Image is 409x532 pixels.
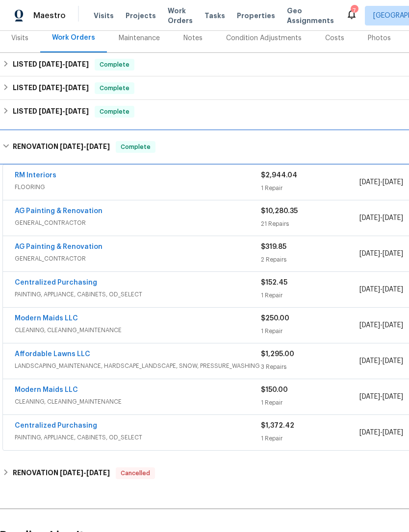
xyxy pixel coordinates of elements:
[96,107,133,117] span: Complete
[65,61,89,68] span: [DATE]
[287,6,334,25] span: Geo Assignments
[359,322,380,329] span: [DATE]
[351,6,358,16] div: 7
[11,33,28,43] div: Visits
[94,11,114,21] span: Visits
[359,285,403,294] span: -
[261,326,359,336] div: 1 Repair
[60,143,110,150] span: -
[39,61,62,68] span: [DATE]
[65,84,89,91] span: [DATE]
[60,143,83,150] span: [DATE]
[359,179,380,186] span: [DATE]
[86,143,110,150] span: [DATE]
[13,141,110,153] h6: RENOVATION
[359,392,403,402] span: -
[261,255,359,265] div: 2 Repairs
[117,142,154,152] span: Complete
[261,279,287,286] span: $152.45
[39,108,89,115] span: -
[325,33,344,43] div: Costs
[261,351,294,358] span: $1,295.00
[383,250,403,257] span: [DATE]
[126,11,156,21] span: Projects
[261,243,286,250] span: $319.85
[65,108,89,115] span: [DATE]
[383,358,403,364] span: [DATE]
[359,177,403,187] span: -
[261,290,359,300] div: 1 Repair
[261,398,359,408] div: 1 Repair
[261,434,359,443] div: 1 Repair
[359,215,380,221] span: [DATE]
[359,213,403,223] span: -
[383,179,403,186] span: [DATE]
[15,218,261,228] span: GENERAL_CONTRACTOR
[226,33,302,43] div: Condition Adjustments
[383,322,403,329] span: [DATE]
[15,254,261,264] span: GENERAL_CONTRACTOR
[60,469,83,476] span: [DATE]
[15,387,78,393] a: Modern Maids LLC
[15,182,261,192] span: FLOORING
[15,279,97,286] a: Centralized Purchasing
[359,320,403,330] span: -
[359,249,403,259] span: -
[117,468,154,478] span: Cancelled
[15,315,78,322] a: Modern Maids LLC
[15,433,261,442] span: PAINTING, APPLIANCE, CABINETS, OD_SELECT
[237,11,275,21] span: Properties
[383,215,403,221] span: [DATE]
[15,397,261,407] span: CLEANING, CLEANING_MAINTENANCE
[261,183,359,193] div: 1 Repair
[383,393,403,400] span: [DATE]
[359,358,380,364] span: [DATE]
[15,290,261,299] span: PAINTING, APPLIANCE, CABINETS, OD_SELECT
[261,315,289,322] span: $250.00
[15,361,261,371] span: LANDSCAPING_MAINTENANCE, HARDSCAPE_LANDSCAPE, SNOW, PRESSURE_WASHING
[168,6,193,25] span: Work Orders
[15,351,90,358] a: Affordable Lawns LLC
[39,108,62,115] span: [DATE]
[261,422,294,429] span: $1,372.42
[261,219,359,229] div: 21 Repairs
[383,429,403,436] span: [DATE]
[15,325,261,335] span: CLEANING, CLEANING_MAINTENANCE
[261,387,288,393] span: $150.00
[33,11,66,21] span: Maestro
[359,393,380,400] span: [DATE]
[359,250,380,257] span: [DATE]
[261,362,359,372] div: 3 Repairs
[13,467,110,479] h6: RENOVATION
[96,60,133,70] span: Complete
[359,286,380,293] span: [DATE]
[359,428,403,437] span: -
[368,33,391,43] div: Photos
[52,33,95,43] div: Work Orders
[96,83,133,93] span: Complete
[383,286,403,293] span: [DATE]
[39,61,89,68] span: -
[119,33,160,43] div: Maintenance
[86,469,110,476] span: [DATE]
[359,429,380,436] span: [DATE]
[15,243,102,250] a: AG Painting & Renovation
[15,172,56,179] a: RM Interiors
[39,84,89,91] span: -
[13,59,89,71] h6: LISTED
[261,172,297,179] span: $2,944.04
[13,106,89,118] h6: LISTED
[13,82,89,94] h6: LISTED
[261,208,298,215] span: $10,280.35
[359,356,403,366] span: -
[15,208,102,215] a: AG Painting & Renovation
[15,422,97,429] a: Centralized Purchasing
[60,469,110,476] span: -
[183,33,203,43] div: Notes
[39,84,62,91] span: [DATE]
[204,12,225,19] span: Tasks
